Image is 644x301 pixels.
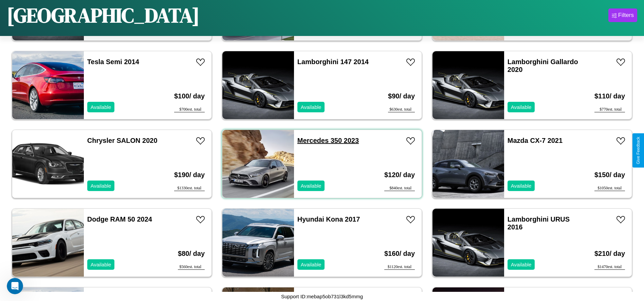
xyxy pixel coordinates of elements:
[384,164,415,186] h3: $ 120 / day
[87,137,158,144] a: Chrysler SALON 2020
[636,137,641,164] div: Give Feedback
[7,278,23,294] iframe: Intercom live chat
[594,264,625,270] div: $ 1470 est. total
[384,264,415,270] div: $ 1120 est. total
[91,102,111,112] p: Available
[91,181,111,190] p: Available
[594,186,625,191] div: $ 1050 est. total
[91,260,111,269] p: Available
[281,292,363,301] p: Support ID: mebap5ob731l3kd5mmg
[384,243,415,264] h3: $ 160 / day
[511,260,532,269] p: Available
[87,58,139,65] a: Tesla Semi 2014
[594,243,625,264] h3: $ 210 / day
[388,107,415,112] div: $ 630 est. total
[301,102,321,112] p: Available
[297,215,360,223] a: Hyundai Kona 2017
[178,264,205,270] div: $ 560 est. total
[508,137,563,144] a: Mazda CX-7 2021
[508,215,570,231] a: Lamborghini URUS 2016
[174,86,205,107] h3: $ 100 / day
[174,107,205,112] div: $ 700 est. total
[594,107,625,112] div: $ 770 est. total
[508,58,578,73] a: Lamborghini Gallardo 2020
[388,86,415,107] h3: $ 90 / day
[511,181,532,190] p: Available
[511,102,532,112] p: Available
[178,243,205,264] h3: $ 80 / day
[297,137,359,144] a: Mercedes 350 2023
[594,164,625,186] h3: $ 150 / day
[384,186,415,191] div: $ 840 est. total
[174,186,205,191] div: $ 1330 est. total
[594,86,625,107] h3: $ 110 / day
[174,164,205,186] h3: $ 190 / day
[7,1,200,29] h1: [GEOGRAPHIC_DATA]
[301,260,321,269] p: Available
[87,215,152,223] a: Dodge RAM 50 2024
[297,58,369,65] a: Lamborghini 147 2014
[301,181,321,190] p: Available
[608,8,637,22] button: Filters
[618,12,634,19] div: Filters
